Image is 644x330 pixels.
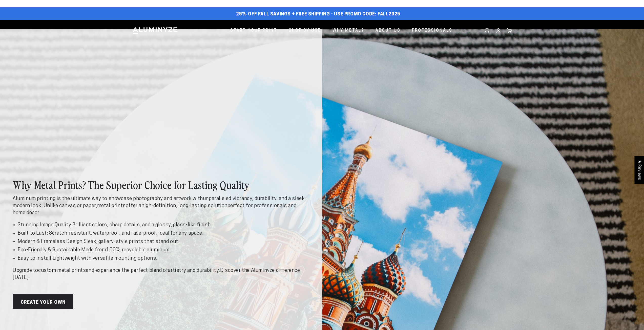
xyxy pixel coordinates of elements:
[226,24,281,37] a: Start Your Print
[13,195,309,216] p: Aluminum printing is the ultimate way to showcase photography and artwork with . Unlike canvas or...
[408,24,456,37] a: Professionals
[13,267,309,281] p: Upgrade to and experience the perfect blend of .
[141,203,227,208] strong: high-definition, long-lasting solution
[18,238,309,245] li: Sleek, gallery-style prints that stand out.
[333,27,364,34] span: Why Metal?
[38,268,86,273] strong: custom metal prints
[18,230,309,237] li: , ideal for any space.
[236,12,400,17] span: 25% off FALL Savings + Free Shipping - Use Promo Code: FALL2025
[13,178,309,191] h2: Why Metal Prints? The Superior Choice for Lasting Quality
[372,24,404,37] a: About Us
[18,256,53,261] strong: Easy to Install:
[329,24,368,37] a: Why Metal?
[18,255,309,262] li: Lightweight with versatile mounting options.
[18,231,48,236] strong: Built to Last:
[634,156,644,184] div: Click to open Judge.me floating reviews tab
[13,268,300,280] strong: Discover the Aluminyze difference [DATE].
[376,27,401,34] span: About Us
[18,222,309,229] li: Brilliant colors, sharp details, and a glossy, glass-like finish.
[49,231,156,236] strong: Scratch-resistant, waterproof, and fade-proof
[289,27,321,34] span: Shop By Use
[230,27,277,34] span: Start Your Print
[482,25,493,36] summary: Search our site
[13,294,73,309] a: Create Your Own
[97,203,126,208] strong: metal prints
[18,247,309,254] li: Made from .
[285,24,325,37] a: Shop By Use
[18,239,84,244] strong: Modern & Frameless Design:
[18,223,72,228] strong: Stunning Image Quality:
[106,248,170,253] strong: 100% recyclable aluminum
[168,268,219,273] strong: artistry and durability
[18,248,81,253] strong: Eco-Friendly & Sustainable:
[412,27,452,34] span: Professionals
[132,27,178,34] img: Aluminyze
